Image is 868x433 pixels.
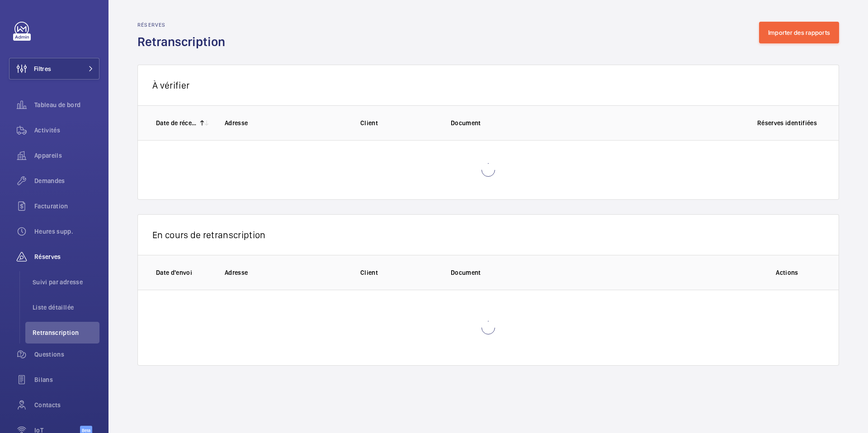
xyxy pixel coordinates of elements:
[34,151,99,160] span: Appareils
[9,58,99,80] button: Filtres
[754,268,821,277] p: Actions
[34,375,99,384] span: Bilans
[754,118,821,127] p: Réserves identifiées
[33,278,99,287] span: Suivi par adresse
[34,64,51,73] span: Filtres
[156,118,197,127] p: Date de réception
[34,126,99,135] span: Activités
[137,214,839,255] div: En cours de retranscription
[34,400,99,409] span: Contacts
[34,202,99,211] span: Facturation
[34,252,99,261] span: Réserves
[34,176,99,185] span: Demandes
[360,118,436,127] p: Client
[360,268,436,277] p: Client
[451,118,739,127] p: Document
[34,100,99,109] span: Tableau de bord
[225,118,346,127] p: Adresse
[137,22,231,28] h2: Réserves
[33,328,99,337] span: Retranscription
[34,227,99,236] span: Heures supp.
[33,303,99,312] span: Liste détaillée
[156,268,210,277] p: Date d'envoi
[152,80,189,91] span: À vérifier
[759,22,839,43] button: Importer des rapports
[137,33,231,50] h1: Retranscription
[225,268,346,277] p: Adresse
[451,268,739,277] p: Document
[34,350,99,359] span: Questions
